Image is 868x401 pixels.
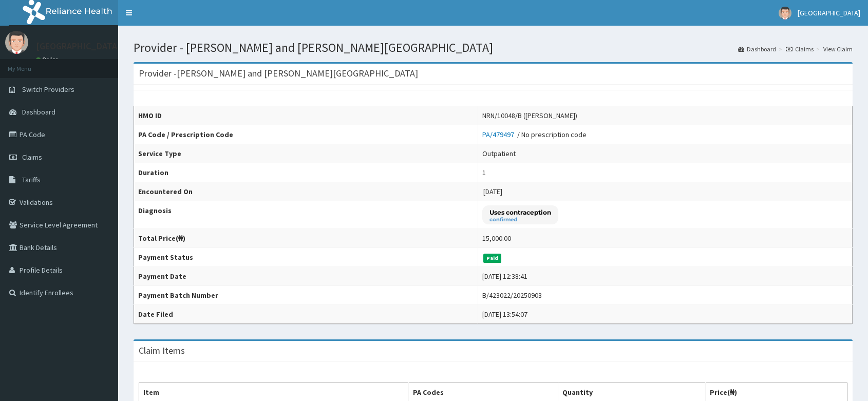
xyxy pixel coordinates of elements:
[134,229,478,248] th: Total Price(₦)
[779,7,791,20] img: User Image
[5,31,28,54] img: User Image
[134,305,478,324] th: Date Filed
[134,144,478,163] th: Service Type
[22,152,42,162] span: Claims
[134,125,478,144] th: PA Code / Prescription Code
[798,8,860,17] span: [GEOGRAPHIC_DATA]
[786,45,814,53] a: Claims
[134,286,478,305] th: Payment Batch Number
[489,217,551,222] small: confirmed
[482,167,486,178] div: 1
[482,148,516,159] div: Outpatient
[482,130,517,139] a: PA/479497
[36,42,121,51] p: [GEOGRAPHIC_DATA]
[738,45,776,53] a: Dashboard
[134,41,853,54] h1: Provider - [PERSON_NAME] and [PERSON_NAME][GEOGRAPHIC_DATA]
[134,201,478,229] th: Diagnosis
[483,254,502,263] span: Paid
[134,106,478,125] th: HMO ID
[36,56,61,63] a: Online
[22,175,41,184] span: Tariffs
[134,163,478,182] th: Duration
[134,267,478,286] th: Payment Date
[823,45,853,53] a: View Claim
[22,107,55,117] span: Dashboard
[482,290,542,300] div: B/423022/20250903
[22,85,74,94] span: Switch Providers
[134,182,478,201] th: Encountered On
[482,129,587,140] div: / No prescription code
[489,208,551,217] p: Uses contraception
[482,271,527,281] div: [DATE] 12:38:41
[134,248,478,267] th: Payment Status
[482,233,511,243] div: 15,000.00
[483,187,502,196] span: [DATE]
[482,309,527,319] div: [DATE] 13:54:07
[139,69,418,78] h3: Provider - [PERSON_NAME] and [PERSON_NAME][GEOGRAPHIC_DATA]
[139,346,185,355] h3: Claim Items
[482,110,577,121] div: NRN/10048/B ([PERSON_NAME])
